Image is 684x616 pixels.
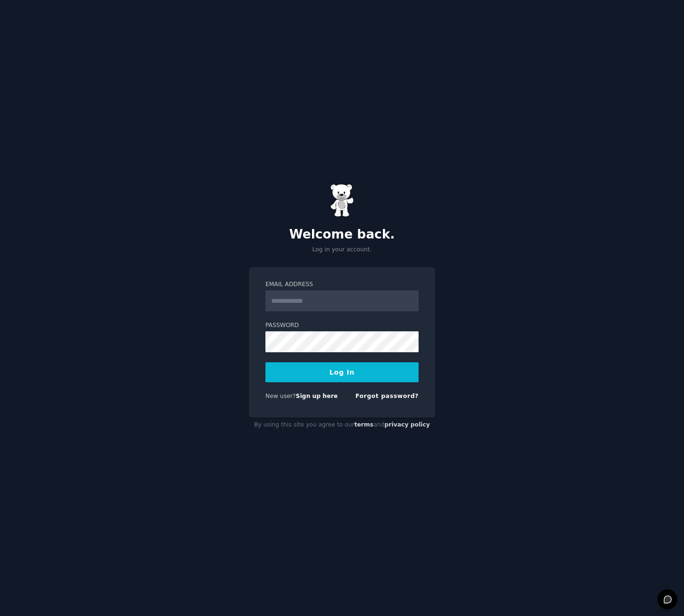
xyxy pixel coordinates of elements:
p: Log in your account. [249,246,435,254]
button: Log In [265,362,419,382]
div: By using this site you agree to our and [249,417,435,433]
label: Password [265,321,419,330]
h2: Welcome back. [249,227,435,242]
a: Sign up here [296,393,338,399]
a: privacy policy [384,421,430,428]
img: Gummy Bear [330,184,354,217]
a: Forgot password? [355,393,419,399]
label: Email Address [265,280,419,289]
a: terms [354,421,373,428]
span: New user? [265,393,296,399]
